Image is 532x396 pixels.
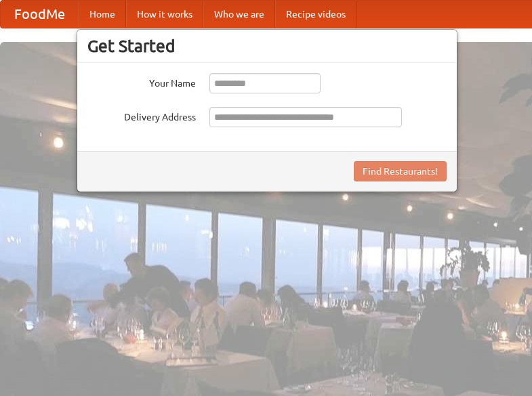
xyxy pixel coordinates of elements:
[87,36,447,56] h3: Get Started
[87,107,196,124] label: Delivery Address
[87,73,196,90] label: Your Name
[79,1,126,28] a: Home
[275,1,356,28] a: Recipe videos
[203,1,275,28] a: Who we are
[126,1,203,28] a: How it works
[1,1,79,28] a: FoodMe
[354,161,447,181] button: Find Restaurants!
